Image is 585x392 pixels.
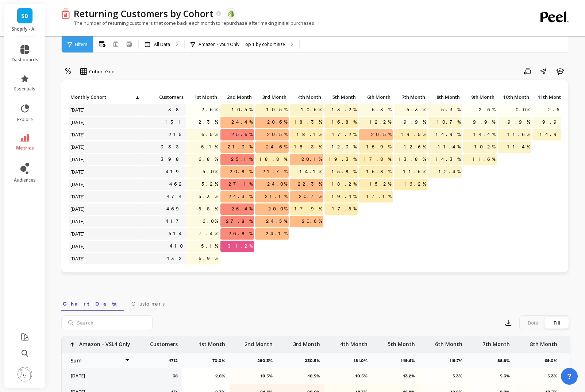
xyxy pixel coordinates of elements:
span: 11.6% [506,129,531,140]
p: Shopify - All Data [12,26,38,32]
span: 6.0% [201,216,219,227]
span: Cohort Grid [89,68,115,75]
p: 11th Month [532,92,566,102]
p: 181.0% [354,358,372,364]
span: 10.5% [265,104,289,115]
p: All Data [154,42,170,47]
p: Customers [150,336,178,348]
span: 5.3% [440,104,462,115]
span: 16.8% [330,117,358,128]
span: 12.6% [403,141,427,152]
span: 9th Month [465,94,494,100]
a: 215 [167,129,186,140]
span: 11.4% [436,141,462,152]
div: Toggle SortBy [428,92,463,103]
span: 20.6% [300,216,323,227]
p: 7th Month [482,336,510,348]
a: 432 [165,253,186,264]
span: 10.7% [435,117,462,128]
span: 2nd Month [222,94,252,100]
span: Chart Data [63,300,123,307]
span: 10.5% [230,104,254,115]
a: 474 [165,191,186,202]
span: 13.2% [330,104,358,115]
p: 13.2% [377,373,415,379]
p: Returning Customers by Cohort [74,7,213,20]
a: 333 [159,141,186,152]
p: 8th Month [428,92,462,102]
p: [DATE] [66,373,130,379]
span: 5.3% [197,191,219,202]
div: Fill [545,317,569,329]
span: 5.1% [200,241,219,252]
span: 19.3% [327,154,358,165]
div: Toggle SortBy [69,92,103,103]
span: [DATE] [69,191,87,202]
a: 131 [163,117,186,128]
span: 17.2% [331,129,358,140]
span: 20.5% [370,129,393,140]
div: Toggle SortBy [393,92,428,103]
span: ▲ [134,94,140,100]
span: [DATE] [69,228,87,239]
span: 17.1% [365,191,393,202]
span: 24.5% [265,216,289,227]
span: 31.2% [226,241,254,252]
span: 12.2% [368,117,393,128]
span: 10.2% [473,141,497,152]
div: Toggle SortBy [359,92,393,103]
div: Toggle SortBy [142,92,176,103]
p: Monthly Cohort [69,92,142,102]
span: 5.8% [197,203,219,214]
span: 21.1% [263,191,289,202]
span: 6.5% [200,129,219,140]
span: 18.3% [293,117,323,128]
a: 469 [165,203,186,214]
p: 69.0% [544,358,562,364]
span: [DATE] [69,166,87,177]
span: 5.3% [370,104,393,115]
p: 149.6% [401,358,419,364]
span: 20.0% [267,203,289,214]
span: explore [17,117,33,123]
span: 9.9% [472,117,497,128]
span: essentials [14,86,35,92]
div: Toggle SortBy [463,92,497,103]
div: Toggle SortBy [185,92,220,103]
span: 5.1% [200,141,219,152]
span: 1st Month [187,94,217,100]
span: [DATE] [69,154,87,165]
p: 10.5% [329,373,367,379]
p: 1st Month [199,336,225,348]
span: 18.2% [330,179,358,190]
span: 20.1% [300,154,323,165]
p: 88.8% [497,358,514,364]
span: 5.0% [201,166,219,177]
span: Filters [75,42,87,47]
span: 16.2% [403,179,427,190]
span: 3rd Month [257,94,286,100]
span: 13.8% [397,154,427,165]
p: 230.5% [305,358,324,364]
p: 119.7% [449,358,467,364]
p: Amazon - VSL4 Only : Top 1 by cohort size [199,42,285,47]
span: [DATE] [69,141,87,152]
p: 10th Month [498,92,531,102]
span: 24.6% [265,141,289,152]
span: 14.1% [298,166,323,177]
span: [DATE] [69,216,87,227]
span: ? [567,371,571,381]
span: 21.3% [226,141,254,152]
a: 462 [168,179,186,190]
span: [DATE] [69,117,87,128]
span: 9.9% [402,117,427,128]
span: 26.8% [227,228,254,239]
span: 20.6% [266,117,289,128]
span: 14.4% [472,129,497,140]
span: 2.6% [477,104,497,115]
span: 11th Month [534,94,564,100]
p: 1st Month [186,92,219,102]
input: Search [61,315,153,330]
span: Customers [143,94,184,100]
span: 6.8% [197,154,219,165]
